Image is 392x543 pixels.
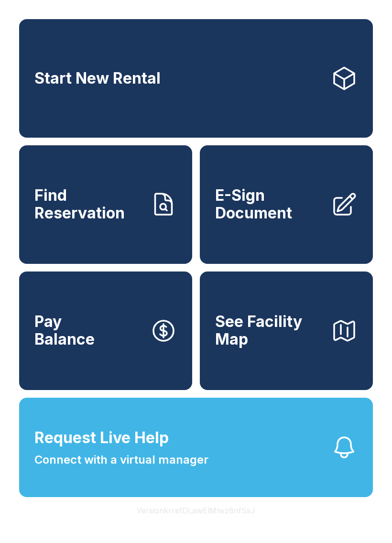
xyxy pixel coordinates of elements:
button: Request Live HelpConnect with a virtual manager [19,398,373,497]
span: Find Reservation [34,187,142,222]
span: E-Sign Document [215,187,323,222]
button: VersionkrrefDLawElMlwz8nfSsJ [129,497,263,524]
span: Request Live Help [34,426,169,449]
button: PayBalance [19,271,192,390]
a: Start New Rental [19,19,373,138]
a: E-Sign Document [200,145,373,264]
span: Connect with a virtual manager [34,451,208,468]
button: See Facility Map [200,271,373,390]
span: Pay Balance [34,313,95,348]
span: See Facility Map [215,313,323,348]
span: Start New Rental [34,70,161,87]
a: Find Reservation [19,145,192,264]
